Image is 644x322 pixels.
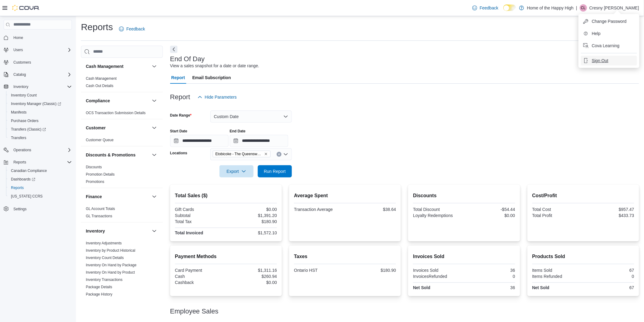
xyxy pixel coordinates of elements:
[581,16,637,26] button: Change Password
[584,274,634,279] div: 0
[86,278,123,282] a: Inventory Transactions
[9,92,39,99] a: Inventory Count
[580,4,587,12] div: Cresny Lorenzo
[86,292,112,296] a: Package History
[126,26,145,32] span: Feedback
[592,43,620,49] span: Cova Learning
[584,285,634,290] div: 67
[532,192,634,199] h2: Cost/Profit
[86,263,137,268] span: Inventory On Hand by Package
[86,180,104,184] a: Promotions
[170,63,259,69] div: View a sales snapshot for a date or date range.
[13,60,31,65] span: Customers
[592,18,627,24] span: Change Password
[86,165,102,170] span: Discounts
[532,253,634,260] h2: Products Sold
[11,101,61,106] span: Inventory Manager (Classic)
[170,93,190,101] h3: Report
[86,206,115,211] span: GL Account Totals
[86,76,117,81] a: Cash Management
[227,207,277,212] div: $0.00
[227,230,277,235] div: $1,572.10
[532,274,582,279] div: Items Refunded
[192,72,231,84] span: Email Subscription
[465,268,515,273] div: 36
[227,268,277,273] div: $1,311.16
[9,184,72,191] span: Reports
[86,214,112,219] span: GL Transactions
[527,4,574,12] p: Home of the Happy High
[11,135,26,140] span: Transfers
[6,192,74,201] button: [US_STATE] CCRS
[175,207,225,212] div: Gift Cards
[294,207,344,212] div: Transaction Average
[294,268,344,273] div: Ontario HST
[9,184,26,191] a: Reports
[9,100,72,107] span: Inventory Manager (Classic)
[465,213,515,218] div: $0.00
[86,285,112,289] span: Package Details
[11,83,31,90] button: Inventory
[86,125,149,131] button: Customer
[86,83,114,88] span: Cash Out Details
[6,125,74,134] a: Transfers (Classic)
[413,192,515,199] h2: Discounts
[86,248,135,253] a: Inventory by Product Historical
[12,5,40,11] img: Cova
[195,91,239,103] button: Hide Parameters
[205,94,237,100] span: Hide Parameters
[581,41,637,51] button: Cova Learning
[230,129,246,134] label: End Date
[81,75,163,92] div: Cash Management
[6,108,74,117] button: Manifests
[86,110,146,115] span: OCS Transaction Submission Details
[590,4,639,12] p: Cresny [PERSON_NAME]
[170,308,219,315] h3: Employee Sales
[6,117,74,125] button: Purchase Orders
[86,84,114,88] a: Cash Out Details
[81,21,113,33] h1: Reports
[86,194,102,200] h3: Finance
[13,148,31,152] span: Operations
[9,167,49,174] a: Canadian Compliance
[86,214,112,218] a: GL Transactions
[86,270,135,275] span: Inventory On Hand by Product
[11,46,72,54] span: Users
[210,110,292,123] button: Custom Date
[13,47,23,52] span: Users
[86,256,124,260] a: Inventory Count Details
[283,152,288,157] button: Open list of options
[9,117,72,124] span: Purchase Orders
[503,5,516,11] input: Dark Mode
[86,125,106,131] h3: Customer
[175,268,225,273] div: Card Payment
[215,151,263,157] span: Etobicoke - The Queensway - Fire & Flower
[6,134,74,142] button: Transfers
[86,98,149,104] button: Compliance
[6,175,74,184] a: Dashboards
[9,134,72,142] span: Transfers
[219,165,254,177] button: Export
[81,163,163,188] div: Discounts & Promotions
[470,2,501,14] a: Feedback
[1,82,74,91] button: Inventory
[81,136,163,146] div: Customer
[86,248,135,253] span: Inventory by Product Historical
[11,146,72,154] span: Operations
[11,118,39,123] span: Purchase Orders
[465,285,515,290] div: 36
[227,219,277,224] div: $180.90
[11,168,47,173] span: Canadian Compliance
[86,228,105,234] h3: Inventory
[86,228,149,234] button: Inventory
[9,117,41,124] a: Purchase Orders
[11,185,24,190] span: Reports
[170,129,187,134] label: Start Date
[11,159,72,166] span: Reports
[9,176,38,183] a: Dashboards
[1,204,74,213] button: Settings
[86,98,110,104] h3: Compliance
[11,127,46,132] span: Transfers (Classic)
[592,30,601,37] span: Help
